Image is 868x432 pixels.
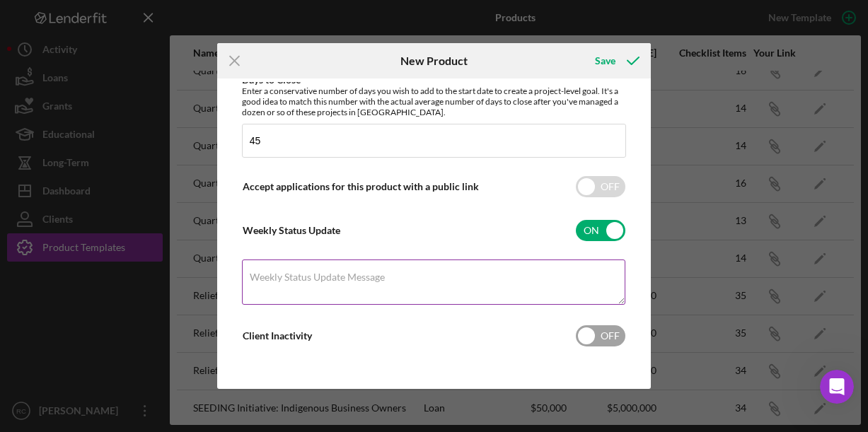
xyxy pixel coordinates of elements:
div: Enter a conservative number of days you wish to add to the start date to create a project-level g... [242,86,627,117]
iframe: Intercom live chat [820,370,854,404]
button: go back [9,6,36,33]
div: Save [595,47,615,75]
label: Client Inactivity [243,329,312,341]
label: Accept applications for this product with a public link [243,180,479,192]
button: Expand window [221,6,248,33]
label: Weekly Status Update [243,224,340,236]
span: smiley reaction [23,318,35,332]
label: Days to Close [242,74,301,86]
h6: New Product [400,54,468,67]
button: Save [581,47,651,75]
div: Close [248,6,274,31]
span: 😃 [23,318,35,332]
span: neutral face reaction [12,318,24,332]
label: Weekly Status Update Message [250,272,385,283]
span: 😐 [12,318,24,332]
